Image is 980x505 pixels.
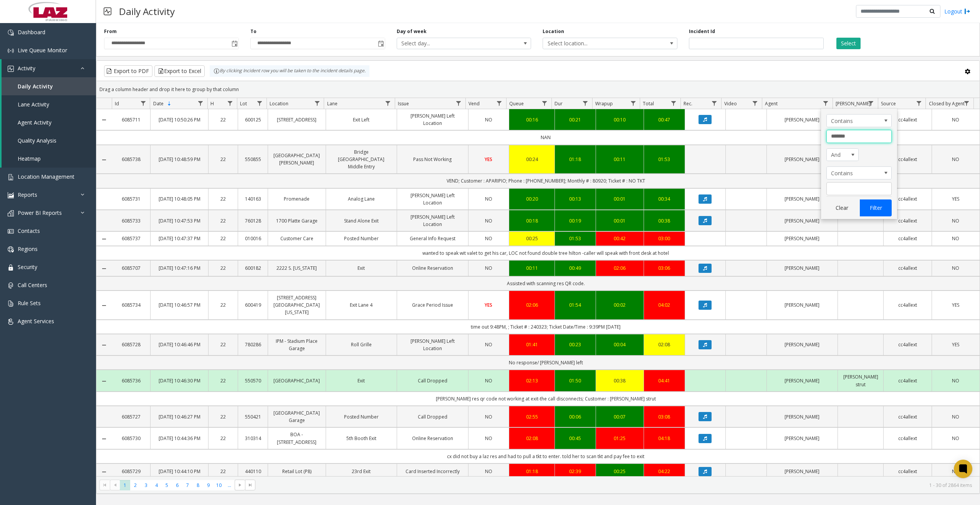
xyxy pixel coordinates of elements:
[155,116,203,123] a: [DATE] 10:50:26 PM
[8,174,14,180] img: 'icon'
[601,341,639,348] div: 00:04
[18,209,62,216] span: Power BI Reports
[243,235,263,242] a: 010016
[273,377,321,384] a: [GEOGRAPHIC_DATA]
[250,28,257,35] label: To
[888,301,927,309] a: cc4allext
[2,95,96,113] a: Lane Activity
[112,130,980,145] td: NAN
[669,98,679,108] a: Total Filter Menu
[473,413,505,420] a: NO
[155,341,203,348] a: [DATE] 10:46:46 PM
[473,301,505,309] a: YES
[331,148,392,171] a: Bridge [GEOGRAPHIC_DATA] Middle Entry
[331,377,392,384] a: Exit
[937,195,975,203] a: YES
[937,264,975,272] a: NO
[937,413,975,420] a: NO
[155,301,203,309] a: [DATE] 10:46:57 PM
[560,301,591,309] a: 01:54
[827,115,878,127] span: Contains
[601,156,639,163] a: 00:11
[225,98,235,108] a: H Filter Menu
[944,7,970,15] a: Logout
[116,195,146,203] a: 6085731
[514,235,550,242] a: 00:25
[560,116,591,123] div: 00:21
[473,217,505,224] a: NO
[8,192,14,198] img: 'icon'
[952,116,959,123] span: NO
[473,156,505,163] a: YES
[649,116,680,123] a: 00:47
[485,196,492,202] span: NO
[649,341,680,348] a: 02:08
[601,413,639,420] a: 00:07
[243,301,263,309] a: 600419
[560,195,591,203] div: 00:13
[888,116,927,123] a: cc4allext
[243,116,263,123] a: 600125
[473,195,505,203] a: NO
[560,413,591,420] div: 00:06
[601,301,639,309] a: 00:02
[273,152,321,166] a: [GEOGRAPHIC_DATA][PERSON_NAME]
[402,112,464,127] a: [PERSON_NAME] Left Location
[8,246,14,252] img: 'icon'
[514,217,550,224] div: 00:18
[213,235,233,242] a: 22
[112,320,980,334] td: time out 9:48PM, ; Ticket # : 240323; Ticket Date/Time : 9:39PM [DATE]
[888,235,927,242] a: cc4allext
[771,235,833,242] a: [PERSON_NAME]
[628,98,638,108] a: Wrapup Filter Menu
[952,156,959,163] span: NO
[485,265,492,271] span: NO
[331,235,392,242] a: Posted Number
[821,98,831,108] a: Agent Filter Menu
[485,341,492,348] span: NO
[8,66,14,72] img: 'icon'
[771,264,833,272] a: [PERSON_NAME]
[2,150,96,168] a: Heatmap
[485,116,492,123] span: NO
[116,217,146,224] a: 6085733
[649,235,680,242] a: 03:00
[649,413,680,420] a: 03:08
[96,117,112,123] a: Collapse Details
[514,377,550,384] div: 02:13
[514,341,550,348] a: 01:41
[580,98,591,108] a: Dur Filter Menu
[771,377,833,384] a: [PERSON_NAME]
[112,246,980,260] td: wanted to speak wit valet to get his car, LOC not found double tree hilton -caller will speak wit...
[402,413,464,420] a: Call Dropped
[601,264,639,272] a: 02:06
[273,195,321,203] a: Promenade
[382,98,393,108] a: Lane Filter Menu
[771,341,833,348] a: [PERSON_NAME]
[8,228,14,234] img: 'icon'
[116,301,146,309] a: 6085734
[116,413,146,420] a: 6085727
[18,245,38,252] span: Regions
[331,413,392,420] a: Posted Number
[96,302,112,309] a: Collapse Details
[709,98,720,108] a: Rec. Filter Menu
[514,413,550,420] a: 02:55
[8,301,14,307] img: 'icon'
[952,265,959,271] span: NO
[155,156,203,163] a: [DATE] 10:48:59 PM
[888,217,927,224] a: cc4allext
[116,377,146,384] a: 6085736
[243,377,263,384] a: 550570
[560,377,591,384] div: 01:50
[273,116,321,123] a: [STREET_ADDRESS]
[952,341,959,348] span: YES
[514,156,550,163] a: 00:24
[771,116,833,123] a: [PERSON_NAME]
[560,235,591,242] a: 01:53
[514,116,550,123] div: 00:16
[155,217,203,224] a: [DATE] 10:47:53 PM
[750,98,760,108] a: Video Filter Menu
